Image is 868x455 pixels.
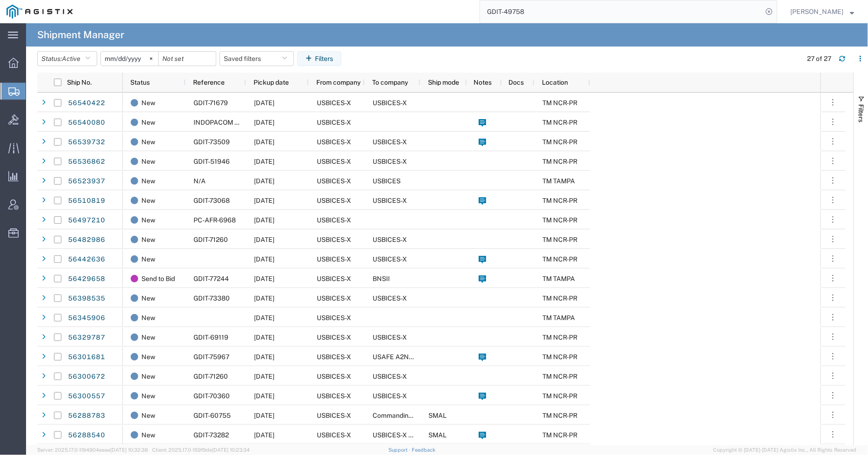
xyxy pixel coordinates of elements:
[194,275,229,282] span: GDIT-77244
[194,236,228,243] span: GDIT-71260
[373,138,407,146] span: USBICES-X
[67,213,106,228] a: 56497210
[373,255,407,263] span: USBICES-X
[67,428,106,443] a: 56288540
[141,210,155,230] span: New
[254,177,274,185] span: 08/19/2025
[141,386,155,406] span: New
[194,158,230,165] span: GDIT-51946
[194,392,230,400] span: GDIT-70360
[194,373,228,380] span: GDIT-71260
[542,79,568,86] span: Location
[254,275,274,282] span: 08/11/2025
[317,197,351,204] span: USBICES-X
[317,392,351,400] span: USBICES-X
[297,51,341,66] button: Filters
[67,369,106,384] a: 56300672
[141,152,155,171] span: New
[372,79,408,86] span: To company
[542,177,575,185] span: TM TAMPA
[67,194,106,208] a: 56510819
[67,311,106,326] a: 56345906
[67,135,106,150] a: 56539732
[542,119,577,126] span: TM NCR-PR
[317,177,351,185] span: USBICES-X
[67,291,106,306] a: 56398535
[194,197,230,204] span: GDIT-73068
[159,52,216,66] input: Not set
[254,79,289,86] span: Pickup date
[542,255,577,263] span: TM NCR-PR
[67,115,106,130] a: 56540080
[254,158,274,165] span: 08/19/2025
[7,5,73,19] img: logo
[317,216,351,224] span: USBICES-X
[542,216,577,224] span: TM NCR-PR
[373,158,407,165] span: USBICES-X
[389,447,412,453] a: Support
[67,96,106,111] a: 56540422
[509,79,524,86] span: Docs
[790,6,855,17] button: [PERSON_NAME]
[254,99,274,107] span: 08/19/2025
[317,431,351,439] span: USBICES-X
[428,79,459,86] span: Ship mode
[254,236,274,243] span: 08/13/2025
[141,171,155,191] span: New
[141,347,155,367] span: New
[254,255,274,263] span: 08/08/2025
[373,99,407,107] span: USBICES-X
[317,255,351,263] span: USBICES-X
[194,119,250,126] span: INDOPACOM TEST
[254,412,274,419] span: 07/24/2025
[412,447,435,453] a: Feedback
[254,197,274,204] span: 08/15/2025
[542,294,577,302] span: TM NCR-PR
[141,406,155,425] span: New
[254,431,274,439] span: 07/24/2025
[141,93,155,113] span: New
[194,99,228,107] span: GDIT-71679
[194,334,228,341] span: GDIT-69119
[194,216,236,224] span: PC-AFR-6968
[67,389,106,404] a: 56300557
[542,373,577,380] span: TM NCR-PR
[373,353,478,361] span: USAFE A2NK USBICES-X (EUCOM)
[373,392,407,400] span: USBICES-X
[714,446,857,454] span: Copyright © [DATE]-[DATE] Agistix Inc., All Rights Reserved
[193,79,225,86] span: Reference
[317,294,351,302] span: USBICES-X
[254,119,274,126] span: 08/22/2025
[141,132,155,152] span: New
[62,55,80,62] span: Active
[542,197,577,204] span: TM NCR-PR
[212,447,250,453] span: [DATE] 10:23:34
[141,425,155,445] span: New
[67,408,106,423] a: 56288783
[141,367,155,386] span: New
[141,249,155,269] span: New
[373,412,524,419] span: Commanding Officer - NCTS Naples
[152,447,250,453] span: Client: 2025.17.0-159f9de
[858,104,865,122] span: Filters
[808,54,832,64] div: 27 of 27
[194,294,230,302] span: GDIT-73380
[480,0,763,23] input: Search for shipment number, reference number
[194,177,206,185] span: N/A
[373,373,407,380] span: USBICES-X
[254,334,274,341] span: 07/30/2025
[542,99,577,107] span: TM NCR-PR
[67,350,106,365] a: 56301681
[317,334,351,341] span: USBICES-X
[542,158,577,165] span: TM NCR-PR
[542,353,577,361] span: TM NCR-PR
[141,230,155,249] span: New
[141,113,155,132] span: New
[542,431,577,439] span: TM NCR-PR
[373,334,407,341] span: USBICES-X
[428,412,447,419] span: SMAL
[67,79,92,86] span: Ship No.
[101,52,158,66] input: Not set
[542,412,577,419] span: TM NCR-PR
[373,294,407,302] span: USBICES-X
